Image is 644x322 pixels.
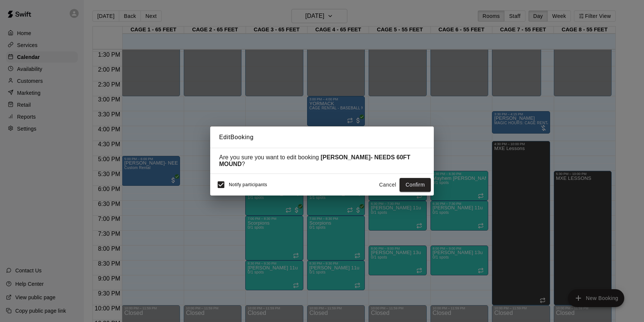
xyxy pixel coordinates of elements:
h2: Edit Booking [210,126,434,148]
strong: [PERSON_NAME]- NEEDS 60FT MOUND [219,154,410,167]
span: Notify participants [229,182,267,188]
button: Confirm [400,178,431,192]
button: Cancel [376,178,400,192]
div: Are you sure you want to edit booking ? [219,154,425,168]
